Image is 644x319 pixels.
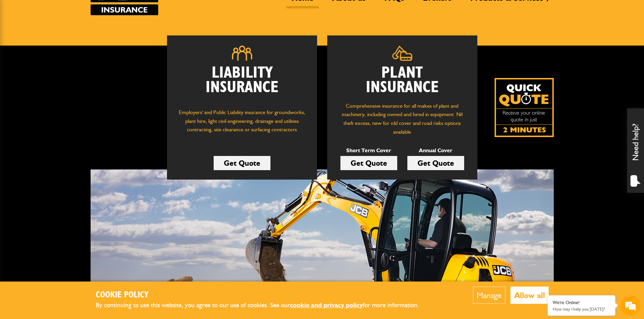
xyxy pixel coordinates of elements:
[407,156,464,170] a: Get Quote
[35,38,114,47] div: Chat with us now
[9,122,123,202] textarea: Type your message and hit 'Enter'
[96,300,430,311] p: By continuing to use this website, you agree to our use of cookies. See our for more information.
[214,156,270,170] a: Get Quote
[473,287,505,304] button: Manage
[111,3,127,20] div: Minimize live chat window
[177,66,307,102] h2: Liability Insurance
[495,78,554,137] a: Get your insurance quote isn just 2-minutes
[177,108,307,140] p: Employers' and Public Liability insurance for groundworks, plant hire, light civil engineering, d...
[340,146,397,155] p: Short Term Cover
[9,82,123,97] input: Enter your email address
[92,208,123,217] em: Start Chat
[337,102,467,136] p: Comprehensive insurance for all makes of plant and machinery, including owned and hired in equipm...
[510,287,549,304] button: Allow all
[9,102,123,117] input: Enter your phone number
[290,301,363,309] a: cookie and privacy policy
[337,66,467,95] h2: Plant Insurance
[553,300,610,305] div: We're Online!
[340,156,397,170] a: Get Quote
[627,108,644,193] div: Need help?
[9,62,123,77] input: Enter your last name
[553,307,610,312] p: How may I help you today?
[495,78,554,137] img: Quick Quote
[11,37,28,47] img: d_20077148190_company_1631870298795_20077148190
[407,146,464,155] p: Annual Cover
[96,290,430,300] h2: Cookie Policy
